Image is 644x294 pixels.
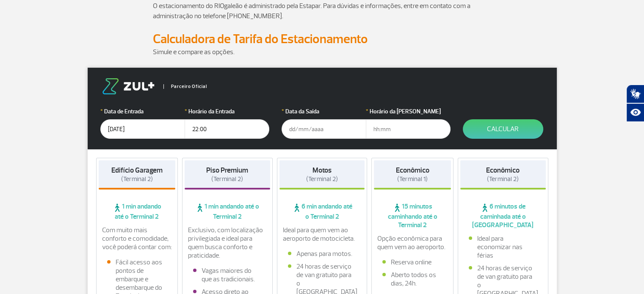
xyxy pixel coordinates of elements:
[188,226,267,260] p: Exclusivo, com localização privilegiada e ideal para quem busca conforto e praticidade.
[460,202,546,229] span: 6 minutos de caminhada até o [GEOGRAPHIC_DATA]
[185,107,269,116] label: Horário da Entrada
[111,166,163,175] strong: Edifício Garagem
[283,226,362,243] p: Ideal para quem vem ao aeroporto de motocicleta.
[396,166,429,175] strong: Econômico
[185,202,270,221] span: 1 min andando até o Terminal 2
[382,258,442,267] li: Reserva online
[153,31,492,47] h2: Calculadora de Tarifa do Estacionamento
[312,166,332,175] strong: Motos
[377,234,448,251] p: Opção econômica para quem vem ao aeroporto.
[486,166,520,175] strong: Econômico
[626,85,644,122] div: Plugin de acessibilidade da Hand Talk.
[99,202,176,221] span: 1 min andando até o Terminal 2
[397,175,428,183] span: (Terminal 1)
[626,85,644,103] button: Abrir tradutor de língua de sinais.
[282,107,366,116] label: Data da Saída
[382,271,442,288] li: Aberto todos os dias, 24h.
[102,226,172,251] p: Com muito mais conforto e comodidade, você poderá contar com:
[366,119,451,139] input: hh:mm
[153,47,492,57] p: Simule e compare as opções.
[469,234,537,260] li: Ideal para economizar nas férias
[374,202,451,229] span: 15 minutos caminhando até o Terminal 2
[193,267,262,283] li: Vagas maiores do que as tradicionais.
[463,119,543,139] button: Calcular
[185,119,269,139] input: hh:mm
[121,175,153,183] span: (Terminal 2)
[100,78,156,94] img: logo-zul.png
[153,1,492,21] p: O estacionamento do RIOgaleão é administrado pela Estapar. Para dúvidas e informações, entre em c...
[279,202,365,221] span: 6 min andando até o Terminal 2
[206,166,248,175] strong: Piso Premium
[288,250,357,258] li: Apenas para motos.
[100,107,185,116] label: Data de Entrada
[306,175,338,183] span: (Terminal 2)
[487,175,519,183] span: (Terminal 2)
[626,103,644,122] button: Abrir recursos assistivos.
[100,119,185,139] input: dd/mm/aaaa
[211,175,243,183] span: (Terminal 2)
[163,84,207,89] span: Parceiro Oficial
[282,119,366,139] input: dd/mm/aaaa
[366,107,451,116] label: Horário da [PERSON_NAME]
